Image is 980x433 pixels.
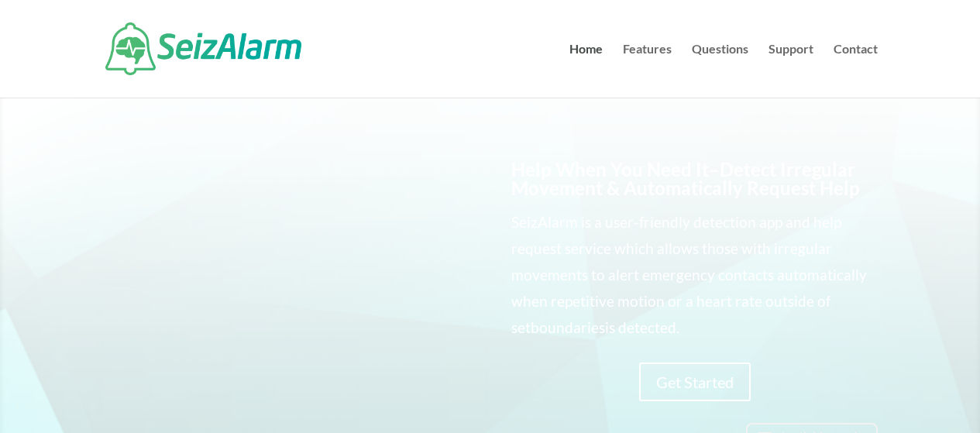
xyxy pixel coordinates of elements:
[105,22,301,75] img: SeizAlarm
[569,43,603,98] a: Home
[511,209,878,342] p: SeizAlarm is a user-friendly detection app and help request service which allows those with irreg...
[639,363,751,401] a: Get Started
[834,43,878,98] a: Contact
[692,43,748,98] a: Questions
[623,43,672,98] a: Features
[511,160,878,205] h2: Help When You Need It–Detect Irregular Movement & Automatically Request Help
[769,43,813,98] a: Support
[842,373,963,416] iframe: Help widget launcher
[531,318,605,336] span: boundaries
